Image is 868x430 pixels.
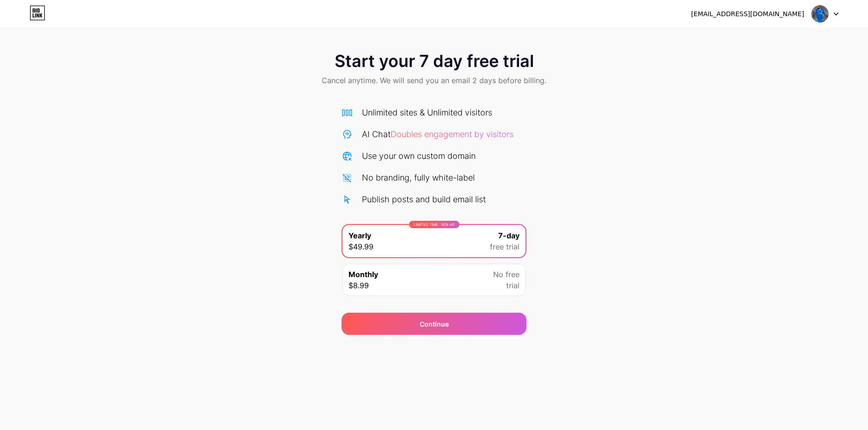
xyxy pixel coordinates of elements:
span: $49.99 [348,241,373,252]
div: Publish posts and build email list [362,193,486,206]
div: LIMITED TIME : 50% off [409,221,459,228]
span: No free [493,269,520,280]
div: AI Chat [362,128,513,140]
div: Unlimited sites & Unlimited visitors [362,106,492,119]
div: No branding, fully white-label [362,171,475,184]
span: 7-day [498,230,520,241]
span: free trial [490,241,520,252]
span: Yearly [348,230,371,241]
div: Use your own custom domain [362,150,476,162]
div: [EMAIL_ADDRESS][DOMAIN_NAME] [691,9,804,19]
span: Monthly [348,269,378,280]
span: Cancel anytime. We will send you an email 2 days before billing. [322,75,546,86]
span: Continue [420,319,449,329]
span: Start your 7 day free trial [335,52,534,70]
span: $8.99 [348,280,369,291]
span: Doubles engagement by visitors [391,129,513,139]
img: Sigma Boy [811,5,829,23]
span: trial [506,280,520,291]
